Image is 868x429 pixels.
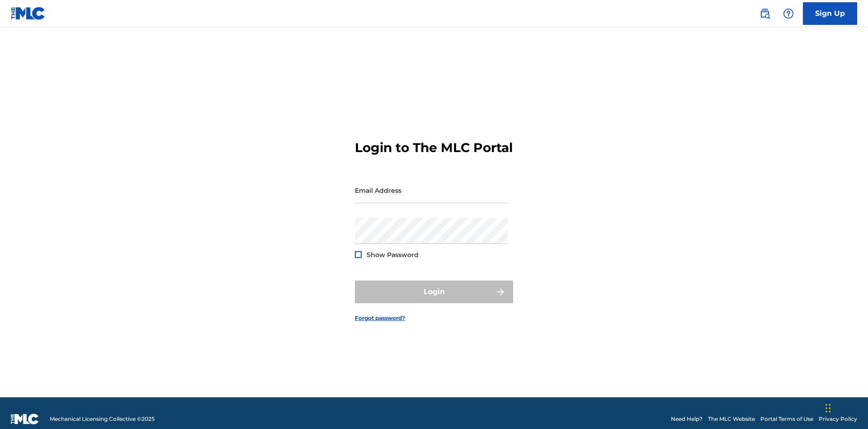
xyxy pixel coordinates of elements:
[708,415,755,423] a: The MLC Website
[367,251,419,259] span: Show Password
[803,2,857,25] a: Sign Up
[759,8,770,19] img: search
[756,5,774,23] a: Public Search
[823,386,868,429] iframe: Chat Widget
[779,5,797,23] div: Help
[819,415,857,423] a: Privacy Policy
[50,415,155,423] span: Mechanical Licensing Collective © 2025
[760,415,813,423] a: Portal Terms of Use
[11,7,46,20] img: MLC Logo
[11,414,39,424] img: logo
[826,395,831,422] div: Drag
[671,415,703,423] a: Need Help?
[355,140,513,156] h3: Login to The MLC Portal
[355,314,405,322] a: Forgot password?
[783,8,794,19] img: help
